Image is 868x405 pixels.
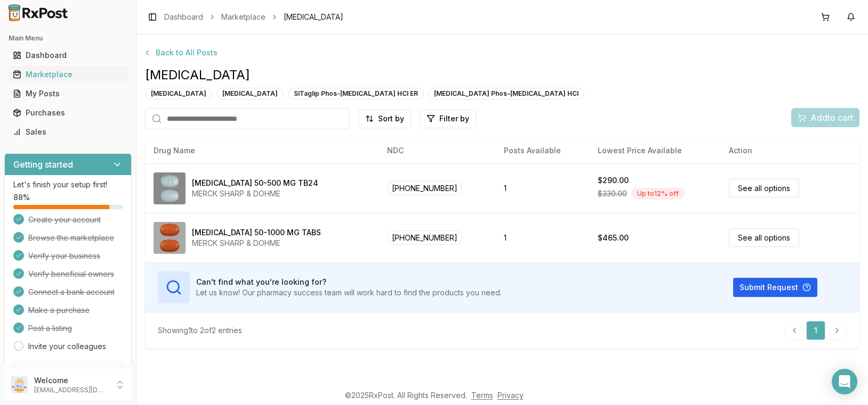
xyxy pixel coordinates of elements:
span: Verify your business [28,251,100,261]
td: 1 [495,163,589,213]
div: My Posts [13,88,123,99]
span: [PHONE_NUMBER] [387,181,462,195]
a: Terms [471,391,493,400]
button: Sales [4,123,132,140]
span: 88 % [13,192,30,203]
h3: Getting started [13,158,73,171]
span: Make a purchase [28,305,90,316]
div: $290.00 [598,175,629,186]
h3: Can't find what you're looking for? [196,277,502,287]
div: MERCK SHARP & DOHME [192,188,318,199]
div: Purchases [13,108,123,118]
button: Submit Request [733,278,817,297]
a: Marketplace [221,12,266,22]
img: Janumet XR 50-500 MG TB24 [154,172,186,204]
th: Posts Available [495,138,589,163]
div: Marketplace [13,69,123,80]
img: RxPost Logo [4,4,73,21]
nav: breadcrumb [164,12,343,22]
th: Lowest Price Available [589,138,721,163]
p: Let us know! Our pharmacy success team will work hard to find the products you need. [196,287,502,298]
a: See all options [729,179,799,197]
span: Verify beneficial owners [28,269,114,279]
span: [PHONE_NUMBER] [387,230,462,245]
span: Post a listing [28,323,72,334]
a: Sales [9,122,127,142]
button: Filter by [420,109,476,128]
span: Sort by [378,113,404,124]
div: [MEDICAL_DATA] 50-1000 MG TABS [192,227,321,238]
div: [MEDICAL_DATA] 50-500 MG TB24 [192,178,318,188]
button: Back to All Posts [136,43,224,62]
div: Dashboard [13,50,123,61]
div: Up to 12 % off [631,188,685,200]
a: Privacy [497,391,524,400]
div: Sales [13,127,123,137]
button: Marketplace [4,66,132,83]
img: User avatar [11,376,28,393]
span: Create your account [28,214,101,225]
th: NDC [379,138,495,163]
button: My Posts [4,85,132,102]
a: Invite your colleagues [28,341,106,352]
div: $465.00 [598,233,629,243]
p: Let's finish your setup first! [13,179,123,190]
a: Dashboard [9,46,127,65]
a: My Posts [9,84,127,103]
button: Dashboard [4,47,132,64]
img: Janumet 50-1000 MG TABS [154,222,186,254]
button: Sort by [358,109,411,128]
div: MERCK SHARP & DOHME [192,238,321,249]
a: See all options [729,228,799,247]
th: Action [720,138,859,163]
a: Back to All Posts [145,43,859,62]
span: Connect a bank account [28,287,115,297]
p: Welcome [34,375,108,386]
div: SITaglip Phos-[MEDICAL_DATA] HCl ER [288,88,424,100]
span: [MEDICAL_DATA] [284,12,343,22]
div: [MEDICAL_DATA] [145,88,212,100]
a: 1 [806,321,825,340]
a: Marketplace [9,65,127,84]
span: $330.00 [598,188,627,199]
a: Dashboard [164,12,203,22]
span: Browse the marketplace [28,233,114,243]
div: [MEDICAL_DATA] [216,88,284,100]
button: Purchases [4,104,132,121]
div: [MEDICAL_DATA] Phos-[MEDICAL_DATA] HCl [428,88,584,100]
nav: pagination [785,321,847,340]
span: Filter by [439,113,469,124]
th: Drug Name [145,138,379,163]
span: [MEDICAL_DATA] [145,67,859,84]
a: Purchases [9,103,127,122]
h2: Main Menu [9,34,127,43]
div: Showing 1 to 2 of 2 entries [158,325,242,336]
div: Open Intercom Messenger [832,369,857,394]
td: 1 [495,213,589,262]
p: [EMAIL_ADDRESS][DOMAIN_NAME] [34,386,108,394]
